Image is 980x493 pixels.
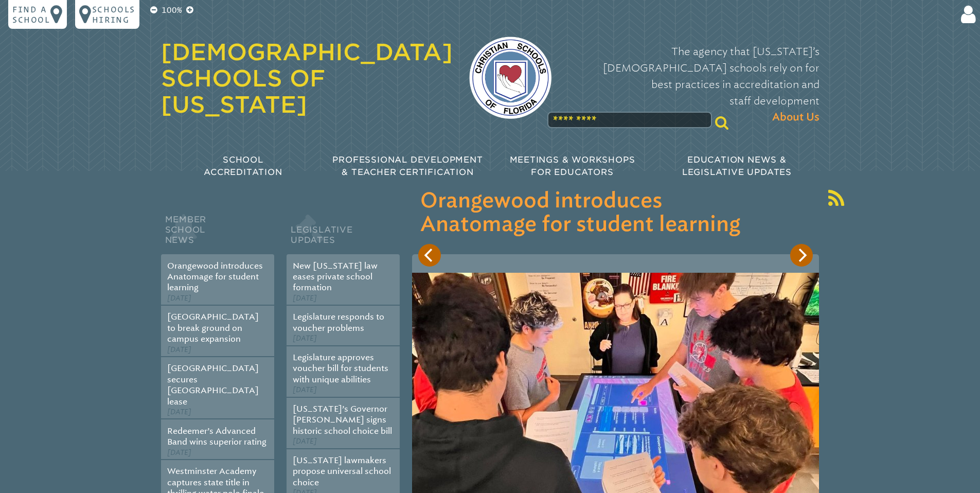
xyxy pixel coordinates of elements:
[161,212,274,254] h2: Member School News
[167,345,191,354] span: [DATE]
[167,363,259,406] a: [GEOGRAPHIC_DATA] secures [GEOGRAPHIC_DATA] lease
[420,189,811,237] h3: Orangewood introduces Anatomage for student learning
[167,426,266,447] a: Redeemer’s Advanced Band wins superior rating
[293,261,378,293] a: New [US_STATE] law eases private school formation
[772,109,819,126] span: About Us
[568,43,819,126] p: The agency that [US_STATE]’s [DEMOGRAPHIC_DATA] schools rely on for best practices in accreditati...
[293,294,317,303] span: [DATE]
[161,39,453,118] a: [DEMOGRAPHIC_DATA] Schools of [US_STATE]
[418,244,441,267] button: Previous
[510,155,635,177] span: Meetings & Workshops for Educators
[167,261,263,293] a: Orangewood introduces Anatomage for student learning
[92,4,135,25] p: Schools Hiring
[293,455,391,487] a: [US_STATE] lawmakers propose universal school choice
[167,448,191,457] span: [DATE]
[293,312,384,332] a: Legislature responds to voucher problems
[204,155,282,177] span: School Accreditation
[790,244,813,267] button: Next
[682,155,792,177] span: Education News & Legislative Updates
[293,404,392,436] a: [US_STATE]’s Governor [PERSON_NAME] signs historic school choice bill
[293,437,317,446] span: [DATE]
[469,37,551,119] img: csf-logo-web-colors.png
[293,385,317,394] span: [DATE]
[293,334,317,343] span: [DATE]
[293,353,388,384] a: Legislature approves voucher bill for students with unique abilities
[167,408,191,416] span: [DATE]
[12,4,50,25] p: Find a school
[167,294,191,303] span: [DATE]
[159,4,184,16] p: 100%
[332,155,483,177] span: Professional Development & Teacher Certification
[167,312,259,344] a: [GEOGRAPHIC_DATA] to break ground on campus expansion
[287,212,400,254] h2: Legislative Updates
